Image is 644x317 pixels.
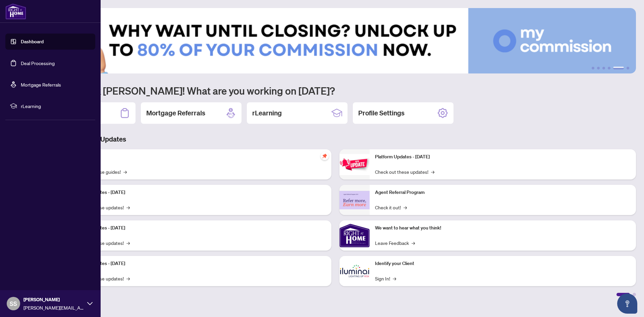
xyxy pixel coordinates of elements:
span: → [123,168,127,175]
button: 1 [592,67,594,69]
a: Dashboard [21,39,44,45]
p: Self-Help [70,153,326,161]
span: → [126,239,130,247]
span: → [126,275,130,282]
h1: Welcome back [PERSON_NAME]! What are you working on [DATE]? [35,84,636,97]
h2: rLearning [252,108,282,118]
a: Sign In!→ [375,275,396,282]
p: Platform Updates - [DATE] [375,153,631,161]
h3: Brokerage & Industry Updates [35,135,636,144]
button: 6 [627,67,629,69]
img: Slide 4 [35,8,636,73]
p: Identify your Client [375,260,631,267]
span: → [404,204,407,211]
span: pushpin [321,152,329,160]
img: Platform Updates - June 23, 2025 [339,154,370,175]
a: Check out these updates!→ [375,168,434,175]
span: → [393,275,396,282]
button: 4 [608,67,610,69]
span: [PERSON_NAME] [23,296,84,303]
a: Check it out!→ [375,204,407,211]
span: → [431,168,434,175]
a: Mortgage Referrals [21,82,61,88]
img: Agent Referral Program [339,191,370,209]
button: 2 [597,67,600,69]
img: logo [5,3,26,19]
img: Identify your Client [339,256,370,286]
img: We want to hear what you think! [339,220,370,251]
p: Agent Referral Program [375,189,631,196]
h2: Mortgage Referrals [146,108,205,118]
h2: Profile Settings [358,108,405,118]
p: Platform Updates - [DATE] [70,189,326,196]
button: Open asap [617,294,637,314]
p: Platform Updates - [DATE] [70,224,326,232]
button: 5 [613,67,624,69]
a: Leave Feedback→ [375,239,415,247]
a: Deal Processing [21,60,55,66]
p: Platform Updates - [DATE] [70,260,326,267]
span: → [412,239,415,247]
p: We want to hear what you think! [375,224,631,232]
span: rLearning [21,102,91,110]
button: 3 [602,67,605,69]
span: SS [10,299,17,308]
span: [PERSON_NAME][EMAIL_ADDRESS][PERSON_NAME][DOMAIN_NAME] [23,304,84,311]
span: → [126,204,130,211]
